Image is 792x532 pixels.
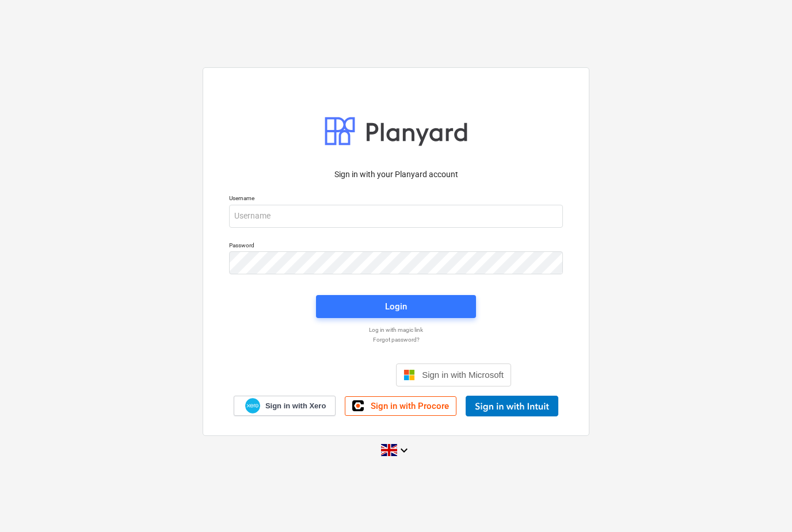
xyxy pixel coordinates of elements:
[229,194,563,204] p: Username
[223,326,569,334] a: Log in with magic link
[234,396,336,416] a: Sign in with Xero
[371,401,449,411] span: Sign in with Procore
[422,370,504,380] span: Sign in with Microsoft
[397,443,411,457] i: keyboard_arrow_down
[245,398,260,414] img: Xero logo
[229,242,563,251] p: Password
[345,396,456,416] a: Sign in with Procore
[385,299,407,314] div: Login
[229,169,563,181] p: Sign in with your Planyard account
[403,369,415,381] img: Microsoft logo
[281,362,387,388] div: Sign in with Google. Opens in new tab
[229,205,563,228] input: Username
[316,295,476,318] button: Login
[223,336,569,343] a: Forgot password?
[275,362,393,388] iframe: Sign in with Google Button
[265,401,326,411] span: Sign in with Xero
